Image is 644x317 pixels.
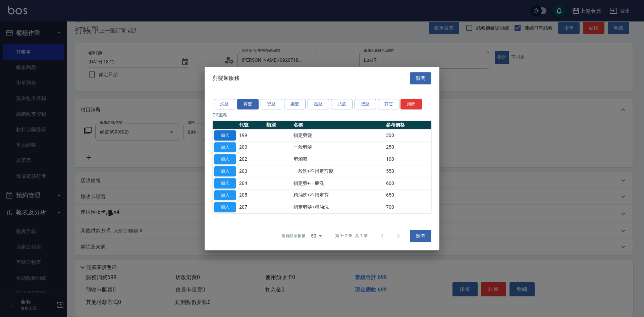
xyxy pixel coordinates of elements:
td: 200 [237,141,265,153]
button: 加入 [214,130,236,141]
button: 加入 [214,202,236,212]
td: 203 [237,165,265,177]
td: 指定剪+一般洗 [292,177,384,189]
th: 參考價格 [384,121,431,129]
td: 100 [384,153,431,165]
button: 加入 [214,190,236,201]
button: 染髮 [284,99,306,109]
td: 指定剪髮 [292,129,384,141]
td: 207 [237,201,265,213]
td: 650 [384,189,431,201]
button: 加入 [214,166,236,176]
td: 指定剪髮+精油洗 [292,201,384,213]
p: 每頁顯示數量 [281,233,306,239]
td: 700 [384,201,431,213]
td: 205 [237,189,265,201]
td: 550 [384,165,431,177]
button: 關閉 [410,230,431,242]
button: 加入 [214,154,236,164]
button: 護髮 [308,99,329,109]
button: 頭皮 [331,99,353,109]
button: 洗髮 [214,99,235,109]
button: 燙髮 [261,99,282,109]
button: 剪髮 [237,99,259,109]
button: 加入 [214,142,236,153]
p: 第 1–7 筆 共 7 筆 [335,233,368,239]
td: 204 [237,177,265,189]
td: 250 [384,141,431,153]
td: 一般洗+不指定剪髮 [292,165,384,177]
td: 199 [237,129,265,141]
td: 300 [384,129,431,141]
td: 精油洗+不指定剪 [292,189,384,201]
button: 加入 [214,178,236,189]
p: 7 筆服務 [213,112,431,118]
div: 50 [308,227,324,245]
th: 類別 [265,121,292,129]
th: 名稱 [292,121,384,129]
td: 600 [384,177,431,189]
td: 剪瀏海 [292,153,384,165]
button: 接髮 [355,99,376,109]
span: 剪髮類服務 [213,75,239,82]
td: 202 [237,153,265,165]
th: 代號 [237,121,265,129]
td: 一般剪髮 [292,141,384,153]
button: 清除 [400,99,422,109]
button: 關閉 [410,72,431,85]
button: 其它 [378,99,399,109]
